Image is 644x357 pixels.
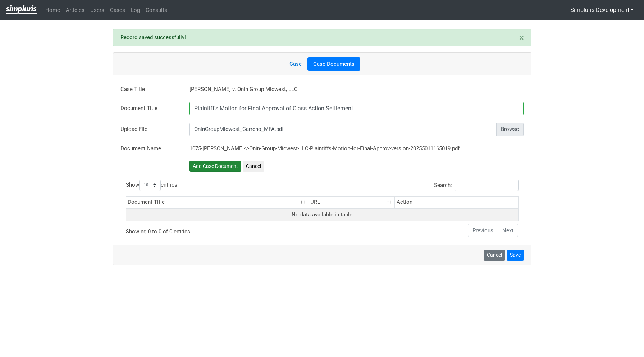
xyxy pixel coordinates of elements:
[126,196,309,209] th: Document Title: activate to sort column descending
[115,142,184,155] label: Document Name
[189,83,298,96] label: [PERSON_NAME] v. Onin Group Midwest, LLC
[120,33,186,42] label: Record saved successfully!
[455,180,519,191] input: Search:
[115,83,184,96] label: Case Title
[63,3,87,17] a: Articles
[126,180,177,191] label: Show entries
[126,209,518,221] td: No data available in table
[395,196,518,209] th: Action
[434,180,519,191] label: Search:
[484,250,505,261] a: Cancel
[115,123,184,136] label: Upload File
[309,196,395,209] th: URL: activate to sort column ascending
[189,161,241,172] button: Add Case Document
[143,3,170,17] a: Consults
[126,223,283,236] div: Showing 0 to 0 of 0 entries
[566,3,638,17] button: Simpluris Development
[42,3,63,17] a: Home
[107,3,128,17] a: Cases
[128,3,143,17] a: Log
[139,180,161,191] select: Showentries
[512,29,531,46] button: ×
[6,5,37,14] img: Privacy-class-action
[87,3,107,17] a: Users
[115,102,184,117] label: Document Title
[507,250,524,261] button: Save
[284,57,307,71] a: Case
[307,57,360,71] a: Case Documents
[189,142,460,155] label: 1075-[PERSON_NAME]-v-Onin-Group-Midwest-LLC-Plaintiffs-Motion-for-Final-Approv-version-2025501116...
[243,161,264,172] button: Cancel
